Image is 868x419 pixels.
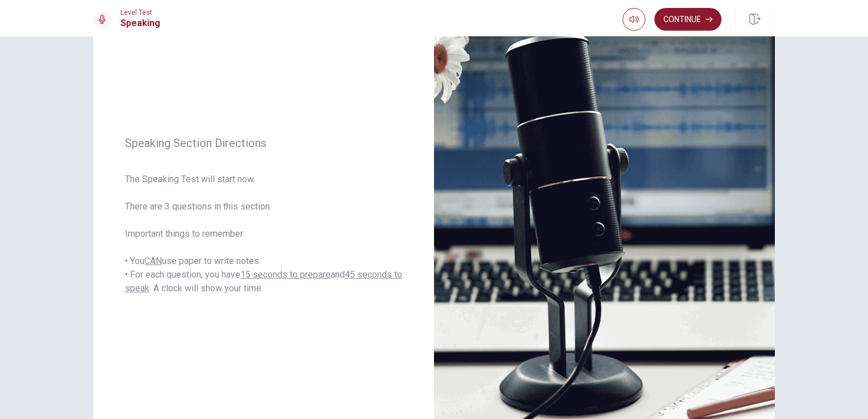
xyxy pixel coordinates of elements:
[120,9,160,16] span: Level Test
[125,173,402,295] span: The Speaking Test will start now. There are 3 questions in this section. Important things to reme...
[144,255,162,266] u: CAN
[654,8,721,31] button: Continue
[120,16,160,30] h1: Speaking
[240,269,331,280] u: 15 seconds to prepare
[125,136,402,150] span: Speaking Section Directions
